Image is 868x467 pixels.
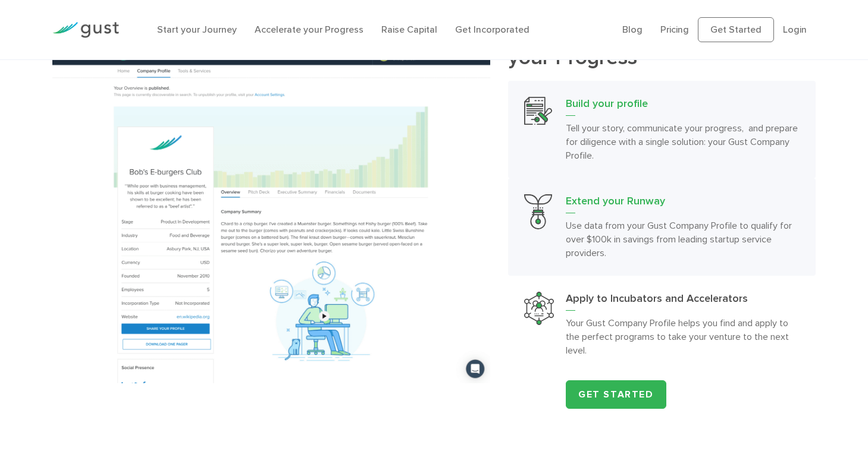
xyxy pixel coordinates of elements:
h2: your Progress [508,23,816,69]
img: Build your profile [52,48,490,383]
a: Apply To Incubators And AcceleratorsApply to Incubators and AcceleratorsYour Gust Company Profile... [508,276,816,373]
a: Accelerate your Progress [255,24,364,35]
a: Get Started [698,17,774,42]
img: Apply To Incubators And Accelerators [524,292,554,325]
img: Gust Logo [52,22,119,38]
p: Your Gust Company Profile helps you find and apply to the perfect programs to take your venture t... [566,316,800,357]
a: Get Started [566,380,666,409]
a: Extend Your RunwayExtend your RunwayUse data from your Gust Company Profile to qualify for over $... [508,178,816,276]
h3: Extend your Runway [566,194,800,213]
a: Get Incorporated [455,24,529,35]
a: Raise Capital [381,24,437,35]
p: Use data from your Gust Company Profile to qualify for over $100k in savings from leading startup... [566,219,800,260]
a: Blog [622,24,643,35]
a: Pricing [660,24,689,35]
a: Build Your ProfileBuild your profileTell your story, communicate your progress, and prepare for d... [508,81,816,178]
h3: Build your profile [566,97,800,116]
a: Start your Journey [157,24,237,35]
img: Build Your Profile [524,97,552,125]
p: Tell your story, communicate your progress, and prepare for diligence with a single solution: you... [566,121,800,162]
img: Extend Your Runway [524,194,552,229]
a: Login [783,24,807,35]
h3: Apply to Incubators and Accelerators [566,292,800,311]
